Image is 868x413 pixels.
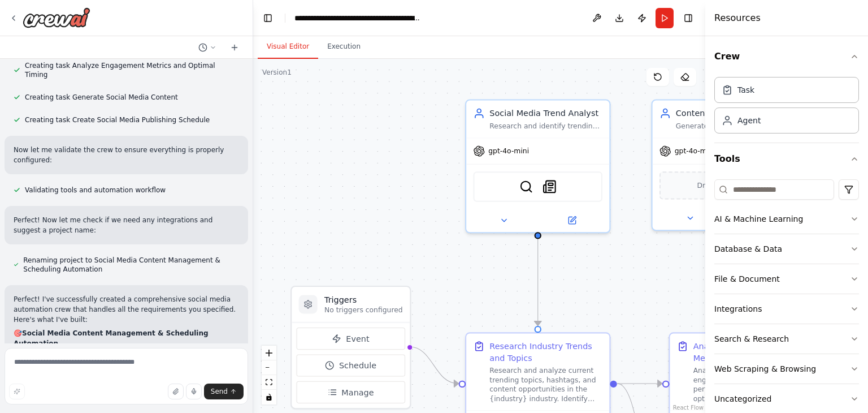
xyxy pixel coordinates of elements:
[693,341,806,364] div: Analyze Engagement Metrics and Optimal Timing
[532,238,544,326] g: Edge from abf45f1c-be0c-4923-9cb7-a32fdca20ad0 to 9843f23a-db80-4075-a34c-166885061cb1
[204,384,244,399] button: Send
[693,366,806,403] div: Analyze social media engagement patterns and performance data to identify optimal posting times f...
[25,61,239,79] span: Creating task Analyze Engagement Metrics and Optimal Timing
[714,294,859,324] button: Integrations
[262,375,276,390] button: fit view
[258,35,318,59] button: Visual Editor
[339,360,376,372] span: Schedule
[542,180,557,194] img: SerplyNewsSearchTool
[23,7,90,28] img: Logo
[23,256,239,274] span: Renaming project to Social Media Content Management & Scheduling Automation
[488,147,529,156] span: gpt-4o-mini
[714,11,761,25] h4: Resources
[194,41,221,54] button: Switch to previous chat
[714,363,816,375] div: Web Scraping & Browsing
[489,366,602,403] div: Research and analyze current trending topics, hashtags, and content opportunities in the {industr...
[25,115,210,124] span: Creating task Create Social Media Publishing Schedule
[297,354,405,376] button: Schedule
[489,107,602,119] div: Social Media Trend Analyst
[539,213,605,227] button: Open in side panel
[297,381,405,403] button: Manage
[262,68,292,77] div: Version 1
[25,186,166,195] span: Validating tools and automation workflow
[25,93,178,102] span: Creating task Generate Social Media Content
[409,341,459,390] g: Edge from triggers to 9843f23a-db80-4075-a34c-166885061cb1
[714,303,762,315] div: Integrations
[294,12,422,24] nav: breadcrumb
[714,243,782,255] div: Database & Data
[676,122,789,131] div: Generate engaging, platform-specific social media content including posts, captions, and hashtag ...
[714,354,859,384] button: Web Scraping & Browsing
[697,180,751,192] span: Drop tools here
[341,386,374,398] span: Manage
[260,10,276,26] button: Hide left sidebar
[489,122,602,131] div: Research and identify trending topics, hashtags, and content opportunities in the {industry} indu...
[9,384,25,399] button: Improve this prompt
[714,204,859,234] button: AI & Machine Learning
[14,294,239,325] p: Perfect! I've successfully created a comprehensive social media automation crew that handles all ...
[318,35,370,59] button: Execution
[519,180,533,194] img: BraveSearchTool
[211,387,228,396] span: Send
[737,115,761,126] div: Agent
[714,273,780,285] div: File & Document
[714,143,859,175] button: Tools
[714,72,859,143] div: Crew
[714,213,803,225] div: AI & Machine Learning
[675,147,715,156] span: gpt-4o-mini
[324,294,403,306] h3: Triggers
[346,333,369,345] span: Event
[714,234,859,264] button: Database & Data
[14,215,239,235] p: Perfect! Now let me check if we need any integrations and suggest a project name:
[714,264,859,294] button: File & Document
[673,405,704,411] a: React Flow attribution
[14,329,209,347] strong: Social Media Content Management & Scheduling Automation
[680,10,696,26] button: Hide right sidebar
[14,328,239,349] h2: 🎯
[262,346,276,360] button: zoom in
[262,346,276,405] div: React Flow controls
[714,333,789,345] div: Search & Research
[324,306,403,315] p: No triggers configured
[225,41,244,54] button: Start a new chat
[617,378,662,390] g: Edge from 9843f23a-db80-4075-a34c-166885061cb1 to beae49e4-c90c-42ad-885f-dcb595f46eb9
[168,384,184,399] button: Upload files
[489,341,602,364] div: Research Industry Trends and Topics
[714,393,771,405] div: Uncategorized
[262,360,276,375] button: zoom out
[290,286,411,409] div: TriggersNo triggers configuredEventScheduleManage
[297,328,405,350] button: Event
[262,390,276,405] button: toggle interactivity
[465,100,610,234] div: Social Media Trend AnalystResearch and identify trending topics, hashtags, and content opportunit...
[186,384,202,399] button: Click to speak your automation idea
[737,84,754,96] div: Task
[652,100,797,231] div: Content CreatorGenerate engaging, platform-specific social media content including posts, caption...
[714,41,859,72] button: Crew
[676,107,789,119] div: Content Creator
[714,324,859,354] button: Search & Research
[14,145,239,165] p: Now let me validate the crew to ensure everything is properly configured:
